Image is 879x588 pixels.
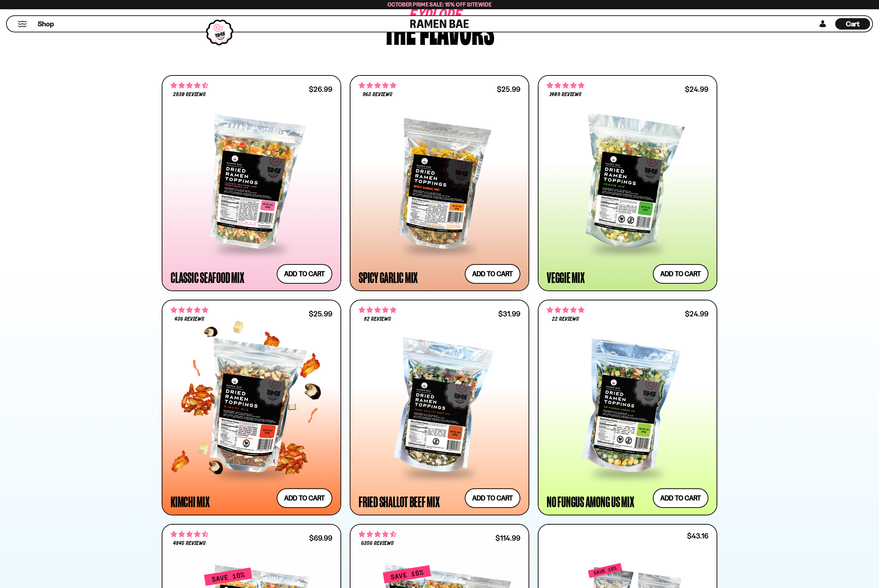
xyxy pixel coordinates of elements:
a: 4.83 stars 82 reviews $31.99 Fried Shallot Beef Mix Add to cart [350,300,529,516]
span: 436 reviews [175,316,204,322]
a: 4.75 stars 963 reviews $25.99 Spicy Garlic Mix Add to cart [350,75,529,291]
button: Add to cart [277,264,332,284]
div: $25.99 [497,86,520,93]
div: No Fungus Among Us Mix [547,495,634,508]
div: Classic Seafood Mix [171,271,244,284]
div: $43.16 [687,532,708,539]
span: 4.76 stars [547,81,584,90]
button: Add to cart [277,488,332,508]
div: $69.99 [309,535,332,541]
span: Cart [846,20,860,28]
div: $24.99 [685,310,708,317]
a: Shop [38,18,54,30]
div: Veggie Mix [547,271,585,284]
div: $26.99 [309,86,332,93]
button: Add to cart [653,264,708,284]
div: Fried Shallot Beef Mix [359,495,440,508]
span: 4.63 stars [359,530,396,539]
div: $24.99 [685,86,708,93]
span: 4.75 stars [359,81,396,90]
button: Add to cart [465,264,520,284]
span: October Prime Sale: 15% off Sitewide [388,1,491,8]
div: Kimchi Mix [171,495,210,508]
span: Shop [38,19,54,29]
span: 963 reviews [363,92,392,98]
div: $114.99 [495,535,520,541]
span: 4.76 stars [171,305,208,315]
span: 4.71 stars [171,530,208,539]
a: 4.76 stars 436 reviews $25.99 Kimchi Mix Add to cart [162,300,341,516]
span: 4.68 stars [171,81,208,90]
div: $25.99 [309,310,332,317]
button: Add to cart [465,488,520,508]
a: 4.76 stars 1409 reviews $24.99 Veggie Mix Add to cart [538,75,717,291]
span: 1409 reviews [550,92,581,98]
a: 4.68 stars 2830 reviews $26.99 Classic Seafood Mix Add to cart [162,75,341,291]
span: 6356 reviews [361,541,394,546]
div: The [385,12,416,46]
span: 4.82 stars [547,305,584,315]
span: 2830 reviews [173,92,206,98]
div: $31.99 [498,310,520,317]
button: Add to cart [653,488,708,508]
div: Cart [835,16,870,32]
a: 4.82 stars 22 reviews $24.99 No Fungus Among Us Mix Add to cart [538,300,717,516]
div: flavors [420,12,494,46]
span: 22 reviews [552,316,579,322]
span: 4.83 stars [359,305,396,315]
div: Spicy Garlic Mix [359,271,418,284]
span: 4845 reviews [173,541,206,546]
button: Mobile Menu Trigger [17,21,27,27]
span: 82 reviews [364,316,391,322]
